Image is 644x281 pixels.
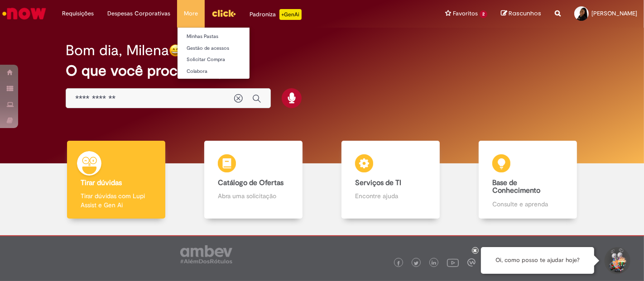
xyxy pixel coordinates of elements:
span: Despesas Corporativas [107,9,170,18]
div: Padroniza [250,9,302,20]
h2: Bom dia, Milena [66,43,169,58]
p: +GenAi [279,9,302,20]
img: logo_footer_workplace.png [467,258,476,267]
a: Minhas Pastas [178,32,277,42]
img: logo_footer_ambev_rotulo_gray.png [180,245,232,263]
img: logo_footer_linkedin.png [432,261,436,266]
span: [PERSON_NAME] [591,10,637,17]
span: Requisições [62,9,94,18]
span: 2 [480,10,487,18]
img: ServiceNow [1,5,48,23]
span: Rascunhos [509,9,541,18]
h2: O que você procura hoje? [66,63,578,79]
b: Base de Conhecimento [492,178,540,195]
div: Oi, como posso te ajudar hoje? [481,247,594,274]
a: Catálogo de Ofertas Abra uma solicitação [185,141,322,219]
span: More [184,9,198,18]
a: Solicitar Compra [178,55,277,65]
img: logo_footer_twitter.png [414,261,418,266]
img: click_logo_yellow_360x200.png [211,6,236,20]
span: Favoritos [453,9,478,18]
p: Consulte e aprenda [492,200,563,209]
b: Tirar dúvidas [81,178,122,187]
p: Abra uma solicitação [218,191,289,200]
ul: More [177,27,250,79]
img: logo_footer_youtube.png [447,257,459,268]
a: Base de Conhecimento Consulte e aprenda [459,141,596,219]
a: Tirar dúvidas Tirar dúvidas com Lupi Assist e Gen Ai [48,141,185,219]
a: Gestão de acessos [178,43,277,53]
b: Serviços de TI [355,178,401,187]
a: Rascunhos [501,10,541,18]
b: Catálogo de Ofertas [218,178,284,187]
p: Encontre ajuda [355,191,426,200]
p: Tirar dúvidas com Lupi Assist e Gen Ai [81,191,152,210]
button: Iniciar Conversa de Suporte [603,247,630,274]
a: Colabora [178,67,277,76]
a: Serviços de TI Encontre ajuda [322,141,459,219]
img: logo_footer_facebook.png [396,261,401,266]
img: happy-face.png [169,44,182,57]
